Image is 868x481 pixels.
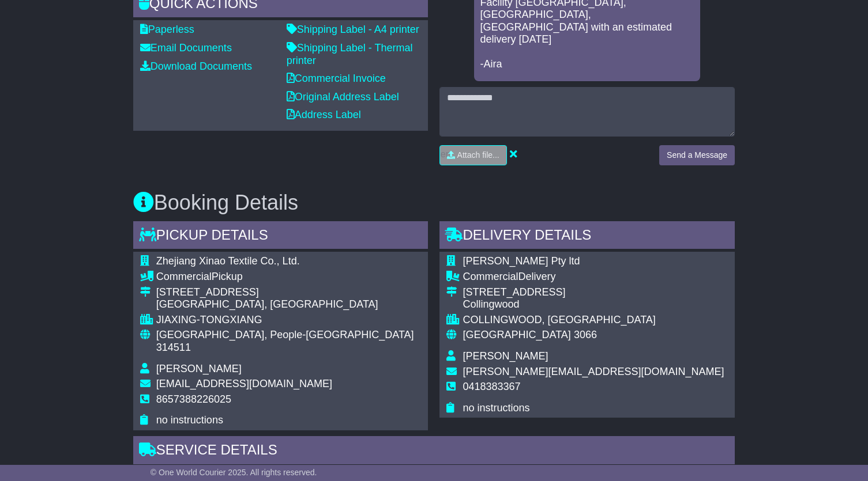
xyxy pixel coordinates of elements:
a: Address Label [287,109,361,120]
span: © One World Courier 2025. All rights reserved. [151,468,317,477]
div: Delivery [463,271,724,283]
span: 3066 [574,329,597,340]
div: [STREET_ADDRESS] [463,286,724,299]
span: Commercial [156,271,212,282]
div: COLLINGWOOD, [GEOGRAPHIC_DATA] [463,314,724,327]
a: Paperless [140,24,194,35]
span: 0418383367 [463,381,520,392]
div: [GEOGRAPHIC_DATA], [GEOGRAPHIC_DATA] [156,298,422,311]
div: Pickup [156,271,422,283]
div: JIAXING-TONGXIANG [156,314,422,327]
a: Shipping Label - Thermal printer [287,42,413,66]
span: [PERSON_NAME] [156,363,242,374]
span: [PERSON_NAME] Pty ltd [463,255,580,267]
div: Service Details [133,436,735,467]
a: Original Address Label [287,91,399,103]
span: no instructions [156,414,223,426]
div: Collingwood [463,298,724,311]
span: 314511 [156,342,191,353]
button: Send a Message [659,145,735,165]
a: Commercial Invoice [287,73,386,84]
span: 8657388226025 [156,393,231,405]
span: [EMAIL_ADDRESS][DOMAIN_NAME] [156,378,332,389]
span: [PERSON_NAME][EMAIL_ADDRESS][DOMAIN_NAME] [463,366,724,377]
span: no instructions [463,402,529,414]
span: [PERSON_NAME] [463,350,548,362]
span: Zhejiang Xinao Textile Co., Ltd. [156,255,300,267]
a: Shipping Label - A4 printer [287,24,419,35]
span: [GEOGRAPHIC_DATA] [463,329,570,340]
a: Email Documents [140,42,232,54]
div: Delivery Details [439,221,735,252]
div: Pickup Details [133,221,429,252]
a: Download Documents [140,60,252,72]
span: [GEOGRAPHIC_DATA], People-[GEOGRAPHIC_DATA] [156,329,414,340]
h3: Booking Details [133,191,735,214]
div: [STREET_ADDRESS] [156,286,422,299]
span: Commercial [463,271,518,282]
